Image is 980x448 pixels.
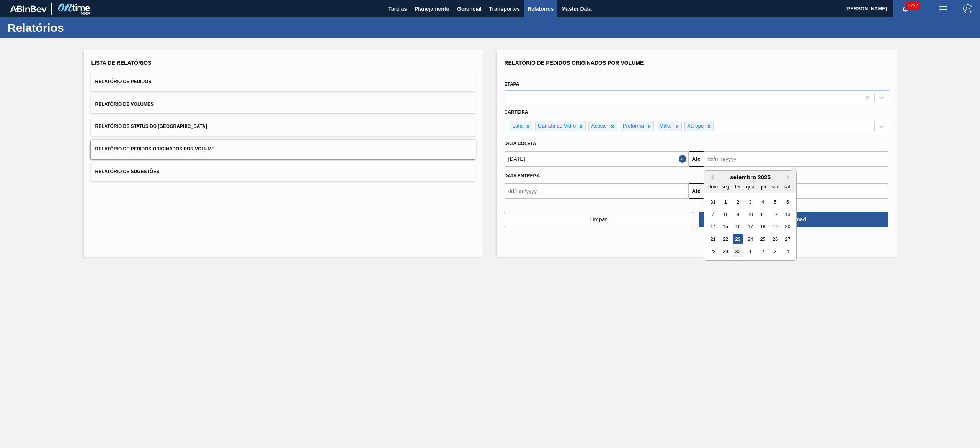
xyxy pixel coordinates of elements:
button: Relatório de Volumes [91,95,476,114]
div: qua [745,181,755,192]
div: Choose segunda-feira, 1 de setembro de 2025 [720,197,730,207]
span: Relatório de Pedidos Originados por Volume [505,60,644,66]
button: Relatório de Pedidos [91,72,476,91]
button: Relatório de Sugestões [91,162,476,181]
input: dd/mm/yyyy [505,183,689,199]
label: Etapa [505,82,519,87]
button: Notificações [893,3,918,14]
div: Choose domingo, 28 de setembro de 2025 [708,247,718,257]
div: Choose quinta-feira, 18 de setembro de 2025 [757,222,768,232]
div: Choose quarta-feira, 24 de setembro de 2025 [745,234,755,244]
div: Choose quarta-feira, 17 de setembro de 2025 [745,222,755,232]
div: dom [708,181,718,192]
div: Choose domingo, 31 de agosto de 2025 [708,197,718,207]
div: Choose domingo, 14 de setembro de 2025 [708,222,718,232]
span: Relatório de Sugestões [95,169,160,174]
span: 5732 [906,2,920,10]
img: Logout [963,4,972,13]
button: Limpar [504,212,693,227]
div: Choose sábado, 20 de setembro de 2025 [782,222,792,232]
div: Malte [657,121,673,131]
div: Choose sexta-feira, 12 de setembro de 2025 [770,209,780,219]
div: Choose terça-feira, 2 de setembro de 2025 [732,197,743,207]
div: Choose domingo, 7 de setembro de 2025 [708,209,718,219]
button: Close [679,151,689,167]
div: Garrafa de Vidro [536,121,577,131]
input: dd/mm/yyyy [704,151,888,167]
button: Download [699,212,888,227]
span: Relatório de Status do [GEOGRAPHIC_DATA] [95,124,207,129]
div: month 2025-09 [707,196,794,258]
div: Choose sábado, 4 de outubro de 2025 [782,247,792,257]
div: Choose quinta-feira, 11 de setembro de 2025 [757,209,768,219]
div: Choose terça-feira, 23 de setembro de 2025 [732,234,743,244]
div: qui [757,181,768,192]
button: Relatório de Pedidos Originados por Volume [91,140,476,159]
div: Choose sexta-feira, 26 de setembro de 2025 [770,234,780,244]
div: Açúcar [589,121,608,131]
button: Até [689,151,704,167]
div: Choose segunda-feira, 15 de setembro de 2025 [720,222,730,232]
div: Choose quinta-feira, 4 de setembro de 2025 [757,197,768,207]
div: Choose quarta-feira, 1 de outubro de 2025 [745,247,755,257]
span: Lista de Relatórios [91,60,152,66]
div: Choose segunda-feira, 29 de setembro de 2025 [720,247,730,257]
span: Data coleta [505,141,536,146]
div: Preforma [620,121,645,131]
div: Choose quarta-feira, 3 de setembro de 2025 [745,197,755,207]
span: Tarefas [388,4,407,13]
div: Choose terça-feira, 30 de setembro de 2025 [732,247,743,257]
button: Previous Month [708,175,714,180]
div: Choose segunda-feira, 22 de setembro de 2025 [720,234,730,244]
button: Relatório de Status do [GEOGRAPHIC_DATA] [91,117,476,136]
div: Choose quarta-feira, 10 de setembro de 2025 [745,209,755,219]
div: ter [732,181,743,192]
div: Choose domingo, 21 de setembro de 2025 [708,234,718,244]
div: Choose sexta-feira, 3 de outubro de 2025 [770,247,780,257]
span: Relatório de Volumes [95,101,154,107]
div: sex [770,181,780,192]
span: Gerencial [457,4,482,13]
div: Choose sábado, 6 de setembro de 2025 [782,197,792,207]
div: Choose sexta-feira, 5 de setembro de 2025 [770,197,780,207]
span: Relatórios [528,4,554,13]
div: Choose terça-feira, 9 de setembro de 2025 [732,209,743,219]
div: Lata [510,121,524,131]
img: TNhmsLtSVTkK8tSr43FrP2fwEKptu5GPRR3wAAAABJRU5ErkJggg== [10,5,47,12]
span: Planejamento [415,4,449,13]
div: seg [720,181,730,192]
span: Master Data [561,4,591,13]
div: Choose terça-feira, 16 de setembro de 2025 [732,222,743,232]
input: dd/mm/yyyy [505,151,689,167]
div: Choose quinta-feira, 25 de setembro de 2025 [757,234,768,244]
div: Choose quinta-feira, 2 de outubro de 2025 [757,247,768,257]
span: Transportes [489,4,520,13]
label: Carteira [505,110,528,115]
span: Relatório de Pedidos [95,79,152,84]
div: sab [782,181,792,192]
div: Xarope [685,121,705,131]
div: setembro 2025 [704,174,796,180]
div: Choose sábado, 13 de setembro de 2025 [782,209,792,219]
h1: Relatórios [8,23,144,32]
div: Choose sábado, 27 de setembro de 2025 [782,234,792,244]
div: Choose sexta-feira, 19 de setembro de 2025 [770,222,780,232]
img: userActions [939,4,948,13]
span: Relatório de Pedidos Originados por Volume [95,146,215,152]
div: Choose segunda-feira, 8 de setembro de 2025 [720,209,730,219]
span: Data entrega [505,173,540,178]
button: Até [689,183,704,199]
button: Next Month [787,175,792,180]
